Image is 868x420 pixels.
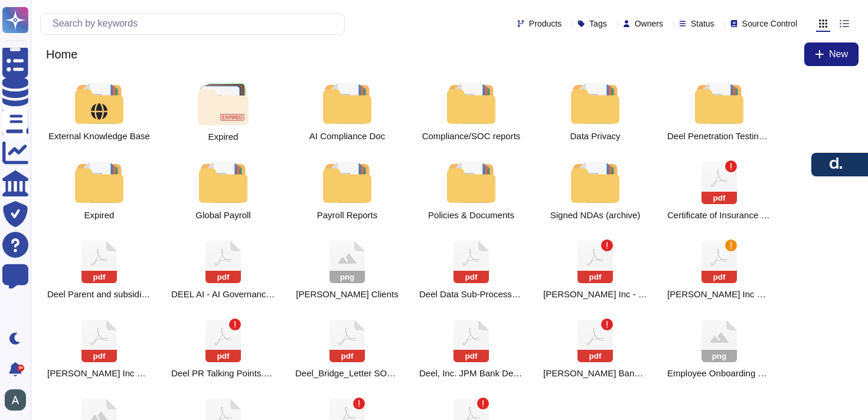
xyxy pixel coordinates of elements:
[419,368,523,379] span: Deel, Inc. 663168380 ACH & Wire Transaction Routing Instructions.pdf
[208,132,239,141] span: Expired
[422,131,521,142] span: Compliance/SOC reports
[543,368,647,379] span: Deel's accounts used for client pay-ins in different countries.pdf
[47,14,344,34] input: Search by keywords
[17,365,24,372] div: 9+
[296,289,398,300] span: Deel Clients.png
[589,19,607,28] span: Tags
[419,289,523,300] span: Deel Data Sub-Processors_LIVE.pdf
[2,387,34,413] button: user
[829,50,848,59] span: New
[40,45,83,63] span: Home
[667,131,771,142] span: Deel Penetration Testing Attestation Letter
[47,368,151,379] span: Deel Inc Credit Check 2025.pdf
[667,368,771,379] span: Employee Onboarding action:owner.png
[198,84,248,125] img: folder
[667,289,771,300] span: Deel Inc Certificate of Incumbency May 2024 (3).pdf
[667,210,771,221] span: COI Deel Inc 2025.pdf
[543,289,647,300] span: Deel Inc - Bank Account Confirmation.pdf
[804,42,859,66] button: New
[195,210,250,221] span: Global Payroll
[171,368,275,379] span: Deel PR Talking Points.pdf
[570,131,620,142] span: Data Privacy
[47,289,151,300] span: Deel - Organization Chart .pptx.pdf
[635,19,663,28] span: Owners
[550,210,641,221] span: Signed NDAs (archive)
[295,368,399,379] span: Deel_Bridge_Letter SOC 1 - 30_June_2025.pdf
[84,210,115,221] span: Expired
[171,289,275,300] span: DEEL AI - AI Governance and Compliance Documentation (4).pdf
[309,131,385,142] span: AI Compliance Doc
[742,19,797,28] span: Source Control
[428,210,514,221] span: Policies & Documents
[48,131,150,142] span: External Knowledge Base
[529,19,562,28] span: Products
[5,389,26,411] img: user
[317,210,378,221] span: Payroll Reports
[691,19,714,28] span: Status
